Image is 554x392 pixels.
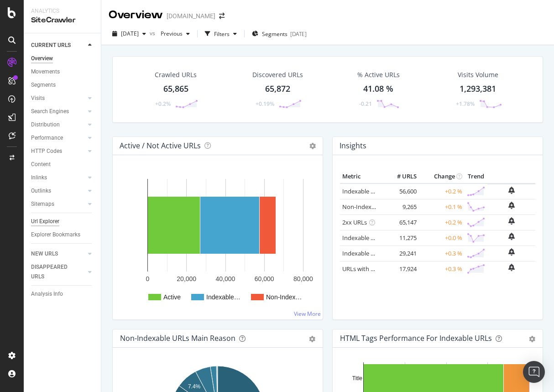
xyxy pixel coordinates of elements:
[157,30,183,37] span: Previous
[109,7,163,23] div: Overview
[256,100,274,108] div: +0.19%
[508,217,515,225] div: bell-plus
[31,107,69,116] div: Search Engines
[155,70,197,79] div: Crawled URLs
[508,202,515,209] div: bell-plus
[31,146,62,156] div: HTTP Codes
[382,170,419,183] th: # URLS
[31,80,94,90] a: Segments
[359,100,372,108] div: -0.21
[31,289,94,299] a: Analysis Info
[120,334,235,343] div: Non-Indexable URLs Main Reason
[252,70,303,79] div: Discovered URLs
[31,199,54,209] div: Sitemaps
[31,94,45,103] div: Visits
[265,83,290,95] div: 65,872
[214,30,230,38] div: Filters
[529,336,535,342] div: gear
[31,262,77,282] div: DISAPPEARED URLS
[31,173,85,183] a: Inlinks
[382,214,419,230] td: 65,147
[167,11,215,21] div: [DOMAIN_NAME]
[31,133,85,143] a: Performance
[293,275,313,282] text: 80,000
[363,83,393,95] div: 41.08 %
[31,199,85,209] a: Sitemaps
[340,140,366,152] h4: Insights
[177,275,196,282] text: 20,000
[248,26,310,41] button: Segments[DATE]
[31,289,63,299] div: Analysis Info
[163,83,188,95] div: 65,865
[508,248,515,256] div: bell-plus
[31,120,85,130] a: Distribution
[419,214,465,230] td: +0.2 %
[201,26,240,41] button: Filters
[31,160,94,169] a: Content
[382,261,419,277] td: 17,924
[508,187,515,194] div: bell-plus
[31,146,85,156] a: HTTP Codes
[342,187,384,195] a: Indexable URLs
[155,100,171,108] div: +0.2%
[120,140,201,152] h4: Active / Not Active URLs
[219,13,225,19] div: arrow-right-arrow-left
[31,249,58,259] div: NEW URLS
[31,54,53,63] div: Overview
[206,293,240,301] text: Indexable…
[216,275,235,282] text: 40,000
[309,336,315,342] div: gear
[163,293,181,301] text: Active
[146,275,150,282] text: 0
[31,249,85,259] a: NEW URLS
[262,30,287,38] span: Segments
[419,183,465,199] td: +0.2 %
[340,170,382,183] th: Metric
[31,54,94,63] a: Overview
[419,261,465,277] td: +0.3 %
[31,107,85,116] a: Search Engines
[31,160,51,169] div: Content
[342,265,409,273] a: URLs with 1 Follow Inlink
[266,293,302,301] text: Non-Index…
[382,183,419,199] td: 56,600
[31,41,85,50] a: CURRENT URLS
[31,67,60,77] div: Movements
[294,310,321,318] a: View More
[31,15,94,26] div: SiteCrawler
[31,230,94,240] a: Explorer Bookmarks
[342,234,418,242] a: Indexable URLs with Bad H1
[460,83,496,95] div: 1,293,381
[255,275,274,282] text: 60,000
[120,170,315,312] svg: A chart.
[419,170,465,183] th: Change
[31,94,85,103] a: Visits
[419,199,465,214] td: +0.1 %
[31,41,71,50] div: CURRENT URLS
[121,30,139,37] span: 2025 Sep. 21st
[340,334,492,343] div: HTML Tags Performance for Indexable URLs
[31,262,85,282] a: DISAPPEARED URLS
[342,249,442,257] a: Indexable URLs with Bad Description
[31,217,94,226] a: Url Explorer
[157,26,193,41] button: Previous
[31,230,80,240] div: Explorer Bookmarks
[31,173,47,183] div: Inlinks
[465,170,487,183] th: Trend
[382,246,419,261] td: 29,241
[290,30,307,38] div: [DATE]
[309,143,316,149] i: Options
[357,70,400,79] div: % Active URLs
[109,26,150,41] button: [DATE]
[150,29,157,37] span: vs
[382,230,419,246] td: 11,275
[31,67,94,77] a: Movements
[419,246,465,261] td: +0.3 %
[456,100,475,108] div: +1.78%
[352,375,363,382] text: Title
[31,133,63,143] div: Performance
[342,203,398,211] a: Non-Indexable URLs
[382,199,419,214] td: 9,265
[31,80,56,90] div: Segments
